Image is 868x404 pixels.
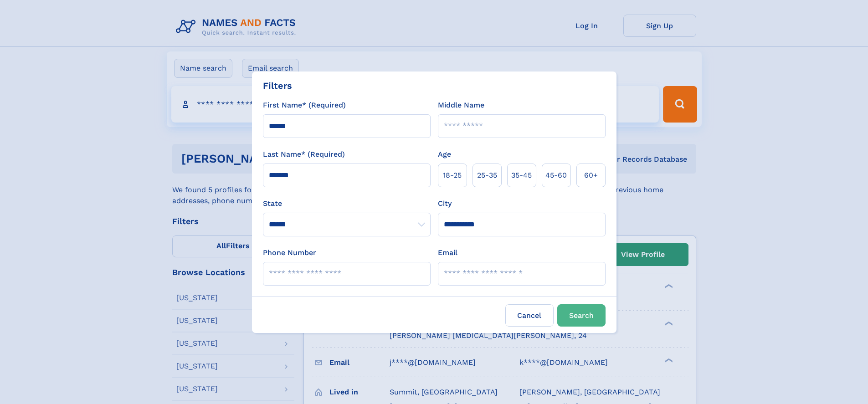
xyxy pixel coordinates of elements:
span: 35‑45 [511,170,532,181]
button: Search [557,304,606,327]
label: Cancel [505,304,554,327]
span: 25‑35 [477,170,497,181]
span: 60+ [584,170,598,181]
label: Phone Number [263,247,316,258]
label: First Name* (Required) [263,100,346,111]
label: Email [438,247,457,258]
div: Filters [263,79,292,92]
label: State [263,198,431,209]
span: 45‑60 [545,170,567,181]
label: Last Name* (Required) [263,149,345,160]
label: City [438,198,452,209]
span: 18‑25 [443,170,462,181]
label: Middle Name [438,100,484,111]
label: Age [438,149,451,160]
